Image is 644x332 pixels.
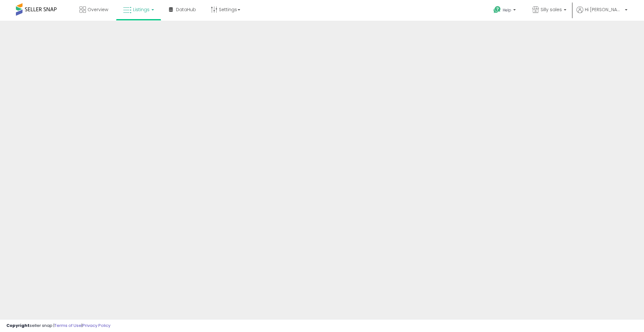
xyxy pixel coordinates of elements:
span: DataHub [176,6,196,13]
span: Overview [87,6,108,13]
span: Silly sales [541,6,562,13]
a: Hi [PERSON_NAME] [577,6,627,21]
span: Listings [133,6,150,13]
span: Help [503,7,511,13]
a: Help [488,1,522,21]
i: Get Help [493,6,501,14]
span: Hi [PERSON_NAME] [585,6,623,13]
